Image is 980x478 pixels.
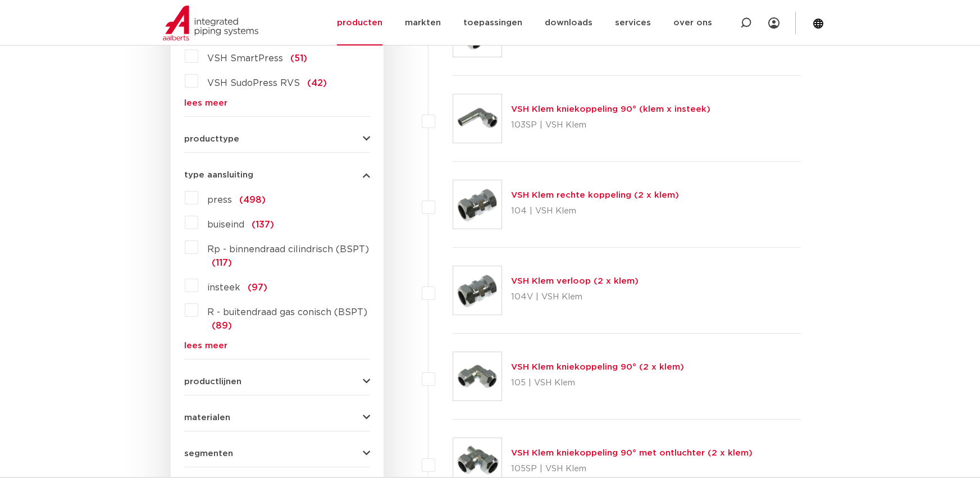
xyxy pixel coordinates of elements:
[453,266,502,315] img: Thumbnail for VSH Klem verloop (2 x klem)
[184,171,253,179] span: type aansluiting
[207,283,240,292] span: insteek
[307,79,327,88] span: (42)
[184,449,370,458] button: segmenten
[207,195,232,204] span: press
[184,135,239,143] span: producttype
[207,245,369,254] span: Rp - binnendraad cilindrisch (BSPT)
[248,283,267,292] span: (97)
[252,220,274,229] span: (137)
[239,195,266,204] span: (498)
[511,288,639,306] p: 104V | VSH Klem
[207,220,244,229] span: buiseind
[207,54,283,63] span: VSH SmartPress
[184,377,370,386] button: productlijnen
[184,99,370,107] a: lees meer
[453,180,502,229] img: Thumbnail for VSH Klem rechte koppeling (2 x klem)
[511,374,684,392] p: 105 | VSH Klem
[453,94,502,143] img: Thumbnail for VSH Klem kniekoppeling 90° (klem x insteek)
[290,54,307,63] span: (51)
[207,308,367,317] span: R - buitendraad gas conisch (BSPT)
[511,105,710,113] a: VSH Klem kniekoppeling 90° (klem x insteek)
[212,258,232,267] span: (117)
[511,460,753,478] p: 105SP | VSH Klem
[184,342,370,350] a: lees meer
[453,352,502,400] img: Thumbnail for VSH Klem kniekoppeling 90° (2 x klem)
[511,449,753,457] a: VSH Klem kniekoppeling 90° met ontluchter (2 x klem)
[184,135,370,143] button: producttype
[212,321,232,330] span: (89)
[184,377,241,386] span: productlijnen
[511,363,684,371] a: VSH Klem kniekoppeling 90° (2 x klem)
[184,413,370,422] button: materialen
[511,202,679,220] p: 104 | VSH Klem
[511,191,679,199] a: VSH Klem rechte koppeling (2 x klem)
[207,79,300,88] span: VSH SudoPress RVS
[184,449,233,458] span: segmenten
[184,171,370,179] button: type aansluiting
[184,413,230,422] span: materialen
[511,116,710,134] p: 103SP | VSH Klem
[511,277,639,285] a: VSH Klem verloop (2 x klem)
